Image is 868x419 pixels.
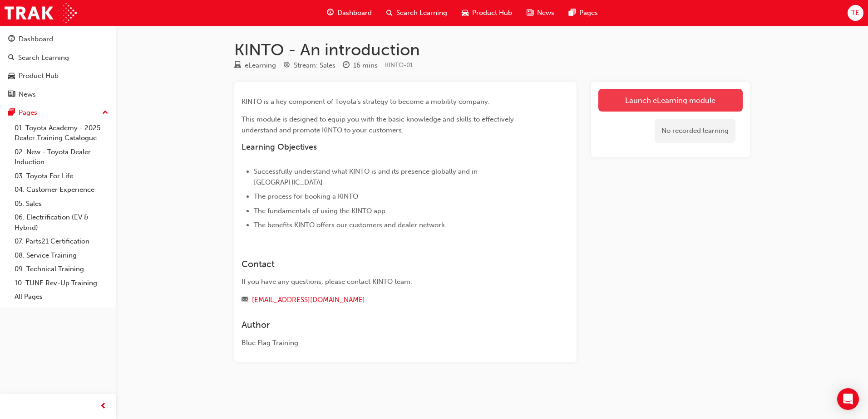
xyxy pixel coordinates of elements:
a: 08. Service Training [11,248,112,263]
a: [EMAIL_ADDRESS][DOMAIN_NAME] [252,296,365,304]
span: Dashboard [337,8,372,18]
a: pages-iconPages [562,4,605,22]
span: car-icon [8,72,15,80]
a: Launch eLearning module [598,89,743,112]
div: 16 mins [353,60,378,71]
span: Search Learning [396,8,447,18]
a: News [4,86,112,103]
div: Type [234,60,276,71]
span: Successfully understand what KINTO is and its presence globally and in [GEOGRAPHIC_DATA] [254,167,479,186]
div: Duration [343,60,378,71]
span: guage-icon [327,7,334,19]
a: All Pages [11,290,112,304]
a: 07. Parts21 Certification [11,234,112,248]
a: 09. Technical Training [11,262,112,276]
div: News [19,89,36,100]
div: Stream: Sales [294,60,335,71]
span: TE [851,8,859,18]
a: guage-iconDashboard [320,4,379,22]
div: Email [242,294,537,306]
span: target-icon [283,62,290,70]
div: Blue Flag Training [242,338,537,348]
span: prev-icon [100,401,107,412]
span: clock-icon [343,62,350,70]
span: email-icon [242,296,248,304]
a: Search Learning [4,49,112,66]
span: pages-icon [8,109,15,117]
h3: Author [242,320,537,330]
span: search-icon [8,54,15,62]
a: search-iconSearch Learning [379,4,454,22]
span: learningResourceType_ELEARNING-icon [234,62,241,70]
span: The benefits KINTO offers our customers and dealer network. [254,221,447,229]
h1: KINTO - An introduction [234,40,750,60]
span: Pages [579,8,598,18]
a: 06. Electrification (EV & Hybrid) [11,210,112,234]
div: Product Hub [19,71,59,81]
a: 04. Customer Experience [11,183,112,197]
span: up-icon [102,107,108,119]
button: Pages [4,104,112,121]
span: Learning Objectives [242,142,317,152]
span: news-icon [8,91,15,99]
button: DashboardSearch LearningProduct HubNews [4,29,112,104]
a: 05. Sales [11,197,112,211]
a: 10. TUNE Rev-Up Training [11,276,112,290]
a: Dashboard [4,31,112,48]
img: Trak [5,3,77,23]
div: Open Intercom Messenger [837,388,859,410]
a: 03. Toyota For Life [11,169,112,183]
div: Stream [283,60,335,71]
a: 02. New - Toyota Dealer Induction [11,145,112,169]
span: guage-icon [8,35,15,44]
h3: Contact [242,259,537,269]
button: TE [848,5,863,21]
span: Learning resource code [385,61,413,69]
a: car-iconProduct Hub [454,4,519,22]
a: news-iconNews [519,4,562,22]
a: Product Hub [4,68,112,84]
div: Search Learning [18,53,69,63]
a: 01. Toyota Academy - 2025 Dealer Training Catalogue [11,121,112,145]
span: News [537,8,554,18]
span: pages-icon [569,7,576,19]
div: eLearning [245,60,276,71]
span: car-icon [462,7,469,19]
span: news-icon [527,7,533,19]
div: Dashboard [19,34,53,44]
span: The fundamentals of using the KINTO app [254,207,385,215]
span: Product Hub [472,8,512,18]
div: No recorded learning [655,119,735,143]
span: The process for booking a KINTO [254,192,358,200]
div: If you have any questions, please contact KINTO team. [242,277,537,287]
div: Pages [19,107,37,118]
span: This module is designed to equip you with the basic knowledge and skills to effectively understan... [242,115,516,134]
span: KINTO is a key component of Toyota’s strategy to become a mobility company. [242,97,490,106]
span: search-icon [386,7,393,19]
